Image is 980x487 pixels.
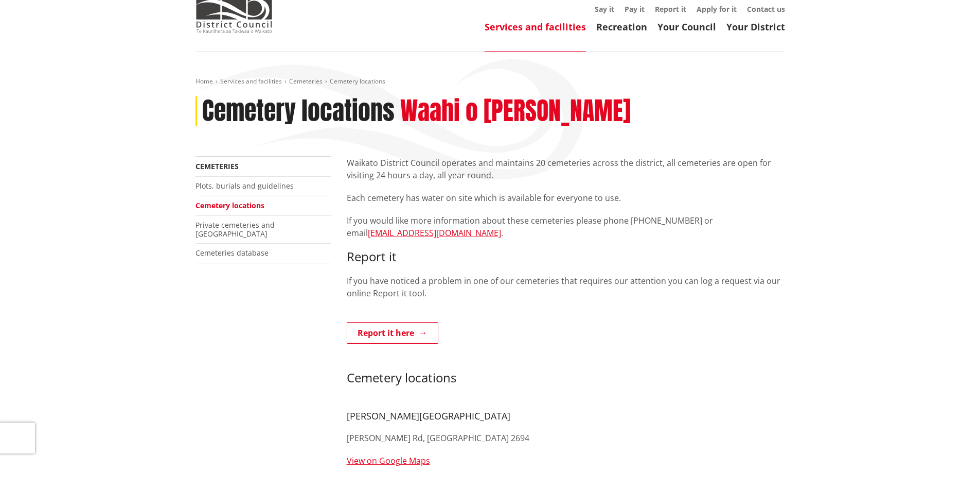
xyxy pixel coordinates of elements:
h3: Report it [347,249,785,264]
a: Services and facilities [220,77,282,86]
a: Say it [595,4,614,14]
a: Cemetery locations [195,200,264,210]
span: Cemetery locations [330,77,385,86]
a: Pay it [625,4,645,14]
p: If you would like more information about these cemeteries please phone [PHONE_NUMBER] or email . [347,214,785,239]
a: [EMAIL_ADDRESS][DOMAIN_NAME] [368,227,501,239]
a: Contact us [747,4,785,14]
h2: Waahi o [PERSON_NAME] [400,96,631,126]
a: Private cemeteries and [GEOGRAPHIC_DATA] [195,220,275,239]
a: Your District [726,21,785,33]
a: Plots, burials and guidelines [195,181,294,191]
p: [PERSON_NAME] Rd, [GEOGRAPHIC_DATA] 2694 [347,432,785,444]
a: Recreation [596,21,647,33]
a: Services and facilities [485,21,586,33]
iframe: Messenger Launcher [933,444,970,481]
a: Cemeteries database [195,248,269,258]
a: Apply for it [697,4,737,14]
div: If you have noticed a problem in one of our cemeteries that requires our attention you can log a ... [347,157,785,400]
h3: Cemetery locations [347,356,785,400]
a: Report it [655,4,686,14]
a: Cemeteries [195,161,239,171]
h1: Cemetery locations [202,96,395,126]
a: Cemeteries [289,77,323,86]
a: Your Council [657,21,716,33]
p: Waikato District Council operates and maintains 20 cemeteries across the district, all cemeteries... [347,157,785,181]
a: View on Google Maps [347,455,430,466]
a: Home [195,77,213,86]
p: Each cemetery has water on site which is available for everyone to use. [347,192,785,204]
nav: breadcrumb [195,77,785,86]
a: Report it here [347,322,438,344]
h4: [PERSON_NAME][GEOGRAPHIC_DATA] [347,411,785,422]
